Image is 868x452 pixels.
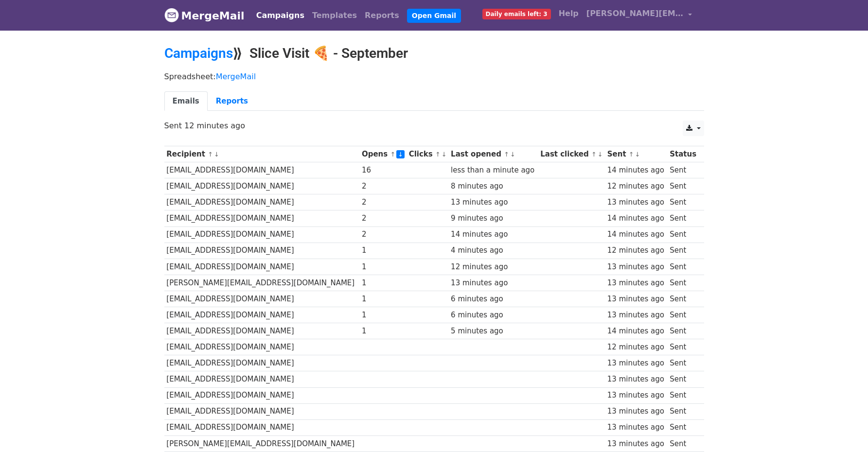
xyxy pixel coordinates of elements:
[164,178,360,194] td: [EMAIL_ADDRESS][DOMAIN_NAME]
[164,371,360,387] td: [EMAIL_ADDRESS][DOMAIN_NAME]
[164,45,704,62] h2: ⟫ Slice Visit 🍕 - September
[451,245,536,256] div: 4 minutes ago
[362,165,404,176] div: 16
[308,6,361,25] a: Templates
[164,355,360,371] td: [EMAIL_ADDRESS][DOMAIN_NAME]
[396,150,405,158] a: ↓
[635,151,640,158] a: ↓
[164,226,360,243] td: [EMAIL_ADDRESS][DOMAIN_NAME]
[607,342,665,353] div: 12 minutes ago
[591,151,597,158] a: ↑
[362,278,404,289] div: 1
[252,6,308,25] a: Campaigns
[667,355,699,371] td: Sent
[164,291,360,307] td: [EMAIL_ADDRESS][DOMAIN_NAME]
[164,8,179,22] img: MergeMail logo
[362,181,404,192] div: 2
[607,390,665,401] div: 13 minutes ago
[598,151,603,158] a: ↓
[164,210,360,226] td: [EMAIL_ADDRESS][DOMAIN_NAME]
[607,294,665,305] div: 13 minutes ago
[451,278,536,289] div: 13 minutes ago
[607,374,665,385] div: 13 minutes ago
[482,9,551,19] span: Daily emails left: 3
[667,403,699,419] td: Sent
[164,45,233,61] a: Campaigns
[667,291,699,307] td: Sent
[586,8,684,19] span: [PERSON_NAME][EMAIL_ADDRESS][DOMAIN_NAME]
[208,91,256,111] a: Reports
[164,146,360,162] th: Recipient
[607,438,665,450] div: 13 minutes ago
[667,226,699,243] td: Sent
[407,146,448,162] th: Clicks
[164,403,360,419] td: [EMAIL_ADDRESS][DOMAIN_NAME]
[667,194,699,210] td: Sent
[607,197,665,208] div: 13 minutes ago
[605,146,667,162] th: Sent
[164,435,360,452] td: [PERSON_NAME][EMAIL_ADDRESS][DOMAIN_NAME]
[510,151,515,158] a: ↓
[583,4,696,27] a: [PERSON_NAME][EMAIL_ADDRESS][DOMAIN_NAME]
[607,278,665,289] div: 13 minutes ago
[362,326,404,337] div: 1
[164,419,360,435] td: [EMAIL_ADDRESS][DOMAIN_NAME]
[667,243,699,259] td: Sent
[451,326,536,337] div: 5 minutes ago
[607,422,665,433] div: 13 minutes ago
[208,151,213,158] a: ↑
[607,165,665,176] div: 14 minutes ago
[448,146,538,162] th: Last opened
[451,261,536,273] div: 12 minutes ago
[164,339,360,355] td: [EMAIL_ADDRESS][DOMAIN_NAME]
[362,294,404,305] div: 1
[667,259,699,275] td: Sent
[390,151,395,158] a: ↑
[362,245,404,256] div: 1
[435,151,441,158] a: ↑
[607,229,665,240] div: 14 minutes ago
[667,210,699,226] td: Sent
[451,294,536,305] div: 6 minutes ago
[607,213,665,224] div: 14 minutes ago
[164,194,360,210] td: [EMAIL_ADDRESS][DOMAIN_NAME]
[607,358,665,369] div: 13 minutes ago
[667,162,699,178] td: Sent
[164,387,360,403] td: [EMAIL_ADDRESS][DOMAIN_NAME]
[667,323,699,339] td: Sent
[451,213,536,224] div: 9 minutes ago
[607,406,665,417] div: 13 minutes ago
[555,4,583,23] a: Help
[667,371,699,387] td: Sent
[407,9,461,23] a: Open Gmail
[214,151,219,158] a: ↓
[451,165,536,176] div: less than a minute ago
[667,146,699,162] th: Status
[164,5,245,26] a: MergeMail
[451,197,536,208] div: 13 minutes ago
[164,91,208,111] a: Emails
[164,323,360,339] td: [EMAIL_ADDRESS][DOMAIN_NAME]
[362,213,404,224] div: 2
[164,259,360,275] td: [EMAIL_ADDRESS][DOMAIN_NAME]
[667,275,699,291] td: Sent
[478,4,555,23] a: Daily emails left: 3
[362,261,404,273] div: 1
[607,181,665,192] div: 12 minutes ago
[361,6,403,25] a: Reports
[504,151,509,158] a: ↑
[629,151,634,158] a: ↑
[451,229,536,240] div: 14 minutes ago
[164,275,360,291] td: [PERSON_NAME][EMAIL_ADDRESS][DOMAIN_NAME]
[667,307,699,323] td: Sent
[667,387,699,403] td: Sent
[667,178,699,194] td: Sent
[607,245,665,256] div: 12 minutes ago
[538,146,605,162] th: Last clicked
[164,307,360,323] td: [EMAIL_ADDRESS][DOMAIN_NAME]
[451,181,536,192] div: 8 minutes ago
[667,435,699,452] td: Sent
[442,151,447,158] a: ↓
[164,162,360,178] td: [EMAIL_ADDRESS][DOMAIN_NAME]
[667,339,699,355] td: Sent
